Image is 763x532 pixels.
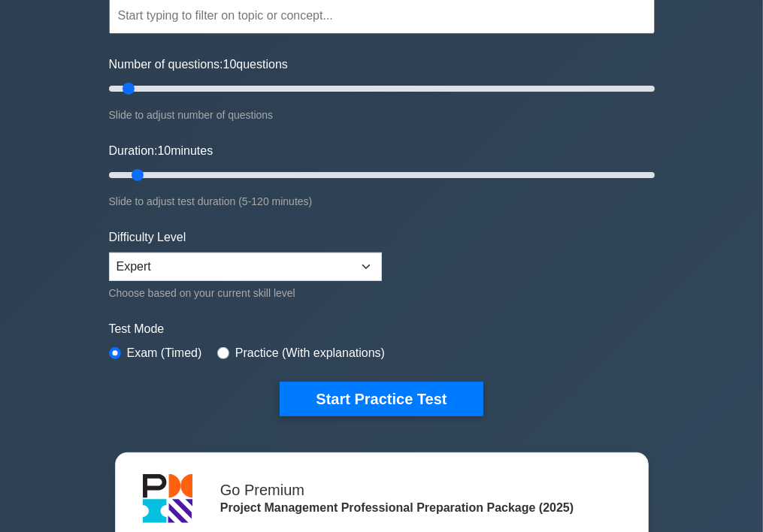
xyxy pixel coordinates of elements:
[223,58,237,71] span: 10
[109,192,655,210] div: Slide to adjust test duration (5-120 minutes)
[109,106,655,124] div: Slide to adjust number of questions
[235,344,385,362] label: Practice (With explanations)
[109,56,288,74] label: Number of questions: questions
[109,284,382,302] div: Choose based on your current skill level
[109,142,213,160] label: Duration: minutes
[109,228,186,246] label: Difficulty Level
[127,344,202,362] label: Exam (Timed)
[109,320,655,338] label: Test Mode
[157,144,171,157] span: 10
[280,382,483,416] button: Start Practice Test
